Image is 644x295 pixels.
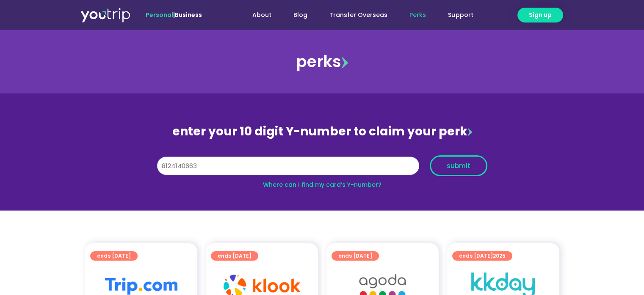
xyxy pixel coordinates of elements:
[459,251,506,261] span: ends [DATE]
[146,11,202,19] span: |
[437,7,484,23] a: Support
[157,155,487,183] form: Y Number
[398,7,437,23] a: Perks
[153,121,492,143] div: enter your 10 digit Y-number to claim your perk
[430,155,487,176] button: submit
[97,251,131,261] span: ends [DATE]
[157,157,419,175] input: 10 digit Y-number (e.g. 8123456789)
[282,7,318,23] a: Blog
[241,7,282,23] a: About
[318,7,398,23] a: Transfer Overseas
[517,8,563,22] a: Sign up
[529,11,552,20] span: Sign up
[332,251,379,261] a: ends [DATE]
[263,180,381,189] a: Where can I find my card’s Y-number?
[211,251,258,261] a: ends [DATE]
[493,252,506,259] span: 2025
[225,7,484,23] nav: Menu
[338,251,372,261] span: ends [DATE]
[452,251,512,261] a: ends [DATE]2025
[90,251,138,261] a: ends [DATE]
[175,11,202,19] a: Business
[146,11,173,19] span: Personal
[447,163,470,169] span: submit
[218,251,252,261] span: ends [DATE]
